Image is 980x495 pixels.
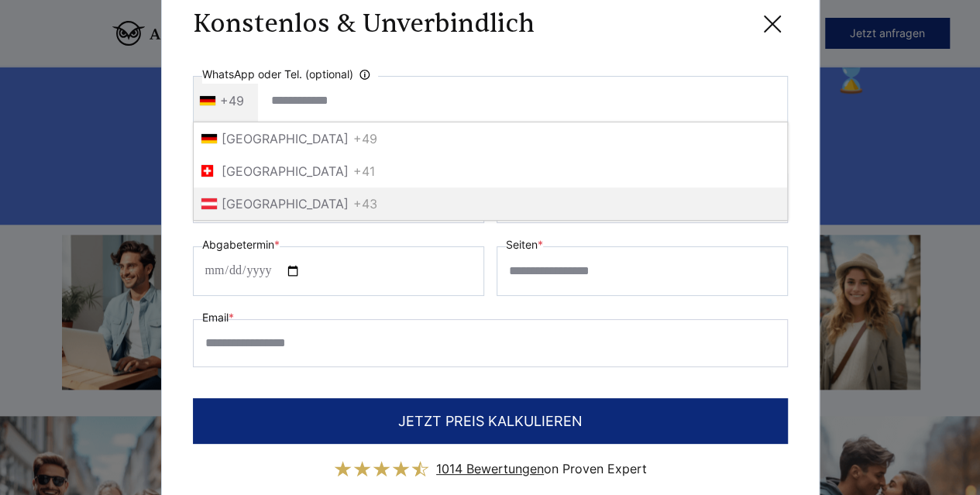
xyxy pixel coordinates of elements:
[202,65,378,84] label: WhatsApp oder Tel. (optional)
[220,88,244,113] div: +49
[353,126,377,151] span: +49
[193,122,788,221] ul: List of countries
[193,9,535,40] h3: Konstenlos & Unverbindlich
[436,456,647,481] div: on Proven Expert
[193,398,788,444] button: JETZT PREIS KALKULIEREN
[202,235,280,254] label: Abgabetermin
[353,191,377,216] span: +43
[506,235,543,254] label: Seiten
[222,126,349,151] span: [GEOGRAPHIC_DATA]
[194,77,258,125] div: Telephone country code
[222,159,349,184] span: [GEOGRAPHIC_DATA]
[222,191,349,216] span: [GEOGRAPHIC_DATA]
[202,308,234,327] label: Email
[436,461,544,476] span: 1014 Bewertungen
[353,159,375,184] span: +41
